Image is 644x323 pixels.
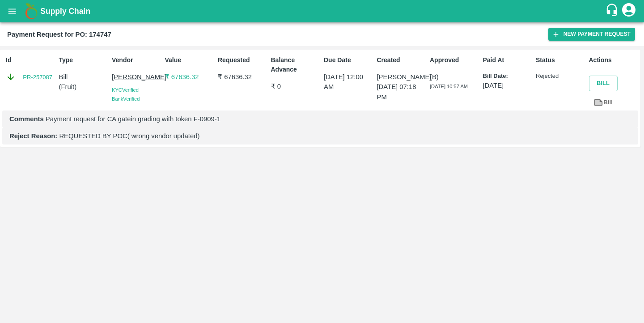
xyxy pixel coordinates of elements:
[589,55,638,65] p: Actions
[112,55,161,65] p: Vendor
[9,115,44,123] b: Comments
[377,55,426,65] p: Created
[7,31,111,38] b: Payment Request for PO: 174747
[377,82,426,102] p: [DATE] 07:18 PM
[271,81,320,91] p: ₹ 0
[112,87,139,93] span: KYC Verified
[59,72,108,82] p: Bill
[483,72,532,81] p: Bill Date:
[548,28,635,41] button: New Payment Request
[59,82,108,92] p: ( Fruit )
[112,96,140,102] span: Bank Verified
[324,72,373,92] p: [DATE] 12:00 AM
[589,95,618,110] a: Bill
[2,1,22,21] button: open drawer
[605,3,621,19] div: customer-support
[6,55,55,65] p: Id
[536,72,585,81] p: Rejected
[430,84,468,89] span: [DATE] 10:57 AM
[40,5,605,17] a: Supply Chain
[9,132,57,140] b: Reject Reason:
[483,55,532,65] p: Paid At
[9,114,631,124] p: Payment request for CA gatein grading with token F-0909-1
[621,2,637,21] div: account of current user
[377,72,426,82] p: [PERSON_NAME]
[483,81,532,90] p: [DATE]
[536,55,585,65] p: Status
[218,72,267,82] p: ₹ 67636.32
[165,55,214,65] p: Value
[430,72,479,82] p: (B)
[324,55,373,65] p: Due Date
[218,55,267,65] p: Requested
[271,55,320,74] p: Balance Advance
[112,72,161,82] p: [PERSON_NAME]
[40,7,90,16] b: Supply Chain
[22,2,40,20] img: logo
[589,76,618,91] button: Bill
[165,72,214,82] p: ₹ 67636.32
[59,55,108,65] p: Type
[9,131,631,141] p: REQUESTED BY POC( wrong vendor updated)
[23,73,52,82] a: PR-257087
[430,55,479,65] p: Approved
